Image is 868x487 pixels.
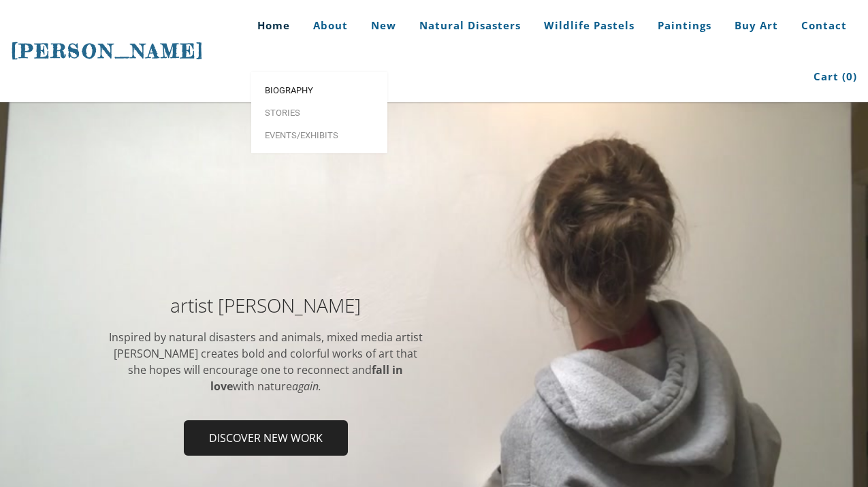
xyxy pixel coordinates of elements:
[11,38,204,64] a: [PERSON_NAME]
[185,422,347,454] span: Discover new work
[108,296,424,315] h2: artist [PERSON_NAME]
[184,420,348,456] a: Discover new work
[251,101,387,124] a: Stories
[803,51,857,102] a: Cart (0)
[108,329,424,394] div: Inspired by natural disasters and animals, mixed media artist [PERSON_NAME] ​creates bold and col...
[292,379,321,394] em: again.
[265,108,374,117] span: Stories
[265,86,374,95] span: Biography
[265,131,374,140] span: Events/Exhibits
[846,69,853,83] span: 0
[11,40,204,63] span: [PERSON_NAME]
[251,124,387,146] a: Events/Exhibits
[251,79,387,101] a: Biography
